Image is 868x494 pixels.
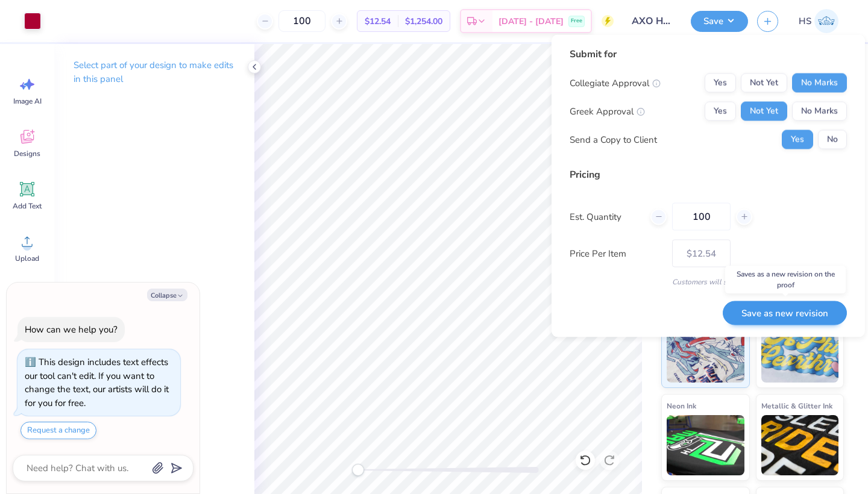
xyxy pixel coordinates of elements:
div: Accessibility label [352,464,364,476]
button: Save [691,11,748,32]
p: Select part of your design to make edits in this panel [74,58,235,86]
button: Yes [705,102,736,121]
button: Yes [782,130,813,149]
div: This design includes text effects our tool can't edit. If you want to change the text, our artist... [25,356,169,409]
button: Collapse [147,289,187,301]
button: Not Yet [741,73,787,93]
span: Designs [14,149,40,158]
span: [DATE] - [DATE] [498,15,564,28]
div: Greek Approval [570,104,645,118]
button: Request a change [20,422,96,439]
button: No Marks [792,102,847,121]
img: Metallic & Glitter Ink [761,415,839,475]
img: Neon Ink [667,415,744,475]
div: Customers will see this price on HQ. [570,277,847,287]
div: Saves as a new revision on the proof [725,266,846,293]
span: $12.54 [365,15,391,28]
img: Helen Slacik [814,9,838,33]
button: No Marks [792,73,847,93]
div: Collegiate Approval [570,76,661,90]
input: – – [672,203,731,231]
span: HS [799,14,811,28]
span: Image AI [13,96,42,106]
div: Send a Copy to Client [570,133,657,146]
button: Save as new revision [723,301,847,325]
button: Yes [705,73,736,93]
label: Est. Quantity [570,210,641,224]
span: Add Text [13,201,42,211]
span: Upload [15,254,39,263]
div: How can we help you? [25,324,118,336]
span: Free [571,17,582,25]
button: No [818,130,847,149]
span: $1,254.00 [405,15,442,28]
input: Untitled Design [623,9,682,33]
div: Submit for [570,47,847,61]
button: Not Yet [741,102,787,121]
input: – – [278,10,325,32]
span: Neon Ink [667,399,696,412]
a: HS [793,9,844,33]
img: Standard [667,322,744,383]
span: Metallic & Glitter Ink [761,399,832,412]
img: Puff Ink [761,322,839,383]
div: Pricing [570,167,847,182]
label: Price Per Item [570,246,663,260]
